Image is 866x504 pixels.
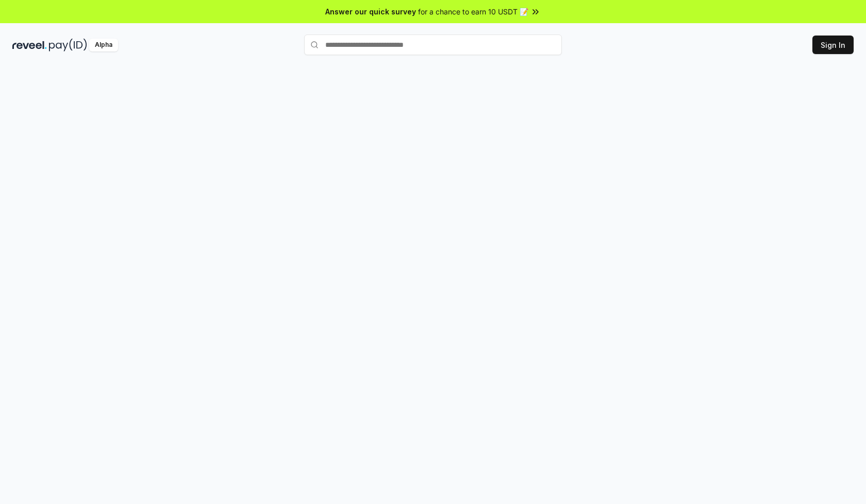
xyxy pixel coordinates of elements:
[12,39,47,51] img: reveel_dark
[325,6,416,17] span: Answer our quick survey
[812,36,854,54] button: Sign In
[418,6,528,17] span: for a chance to earn 10 USDT 📝
[89,39,118,51] div: Alpha
[49,39,87,51] img: pay_id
